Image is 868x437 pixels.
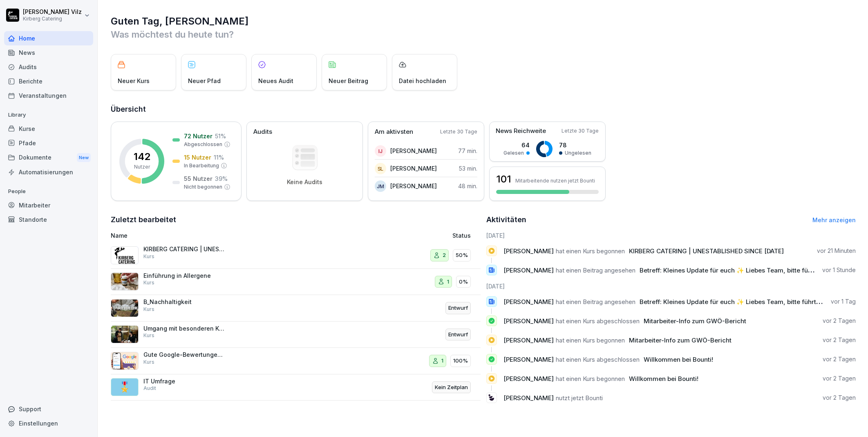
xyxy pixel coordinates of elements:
img: i46egdugay6yxji09ovw546p.png [111,246,139,264]
span: [PERSON_NAME] [503,298,554,306]
p: Nicht begonnen [184,183,222,191]
a: Veranstaltungen [4,88,93,103]
p: Kurs [143,358,154,366]
p: 55 Nutzer [184,174,213,183]
div: Audits [4,60,93,74]
p: Abgeschlossen [184,141,222,148]
p: vor 2 Tagen [823,355,856,363]
a: Mitarbeiter [4,198,93,212]
p: Letzte 30 Tage [440,128,477,135]
p: 11 % [214,153,224,162]
p: 64 [503,141,530,149]
h6: [DATE] [486,282,856,291]
a: Pfade [4,136,93,150]
p: vor 1 Tag [831,297,856,306]
a: 🎖️IT UmfrageAuditKein Zeitplan [111,374,481,401]
p: vor 2 Tagen [823,317,856,325]
div: Dokumente [4,150,93,165]
img: dxikevl05c274fqjcx4fmktu.png [111,273,139,291]
p: Nutzer [134,163,150,171]
p: [PERSON_NAME] [390,164,437,173]
p: Umgang mit besonderen Kunden [143,325,225,332]
p: Neuer Pfad [188,77,221,85]
a: Home [4,31,93,45]
span: [PERSON_NAME] [503,336,554,344]
p: B_Nachhaltigkeit [143,298,225,306]
p: IT Umfrage [143,378,225,385]
p: Entwurf [448,304,468,312]
p: Gute Google-Bewertungen erhalten 🌟 [143,351,225,358]
a: Einstellungen [4,416,93,430]
img: iwscqm9zjbdjlq9atufjsuwv.png [111,352,139,370]
p: Neues Audit [258,77,293,85]
span: [PERSON_NAME] [503,317,554,325]
p: Audits [253,127,272,137]
p: Kirberg Catering [23,16,82,22]
img: u3v3eqhkuuud6np3p74ep1u4.png [111,299,139,317]
p: 51 % [215,132,226,140]
span: [PERSON_NAME] [503,375,554,383]
p: Neuer Kurs [118,77,150,85]
p: [PERSON_NAME] Vilz [23,9,82,16]
p: People [4,185,93,198]
div: SL [375,163,386,174]
h2: Zuletzt bearbeitet [111,214,481,225]
span: [PERSON_NAME] [503,247,554,255]
p: [PERSON_NAME] [390,146,437,155]
p: Letzte 30 Tage [562,127,599,135]
p: Name [111,231,344,240]
a: Automatisierungen [4,165,93,179]
p: Was möchtest du heute tun? [111,28,856,41]
p: vor 2 Tagen [823,336,856,344]
p: Mitarbeitende nutzen jetzt Bounti [515,178,595,184]
p: Kurs [143,253,154,260]
p: 48 min. [458,182,477,190]
span: hat einen Kurs begonnen [556,375,625,383]
p: 15 Nutzer [184,153,211,162]
p: Library [4,108,93,122]
p: 50% [456,251,468,259]
p: vor 2 Tagen [823,394,856,402]
img: ci4se0craep6j8dlajqmccvs.png [111,325,139,343]
p: In Bearbeitung [184,162,219,169]
span: [PERSON_NAME] [503,356,554,363]
p: Am aktivsten [375,127,413,137]
a: Berichte [4,74,93,88]
div: Standorte [4,212,93,227]
p: 78 [559,141,591,149]
span: nutzt jetzt Bounti [556,394,603,402]
p: Neuer Beitrag [329,77,368,85]
p: Datei hochladen [399,77,446,85]
p: News Reichweite [496,126,546,136]
p: Kurs [143,306,154,313]
p: [PERSON_NAME] [390,182,437,190]
span: hat einen Kurs begonnen [556,336,625,344]
p: 39 % [215,174,228,183]
a: Umgang mit besonderen KundenKursEntwurf [111,322,481,348]
a: KIRBERG CATERING | UNESTABLISHED SINCE [DATE]Kurs250% [111,242,481,269]
a: Mehr anzeigen [812,216,856,223]
div: IJ [375,145,386,157]
p: Kurs [143,332,154,339]
p: Status [452,231,471,240]
p: vor 2 Tagen [823,374,856,383]
p: Entwurf [448,331,468,339]
p: 2 [443,251,446,259]
span: hat einen Kurs abgeschlossen [556,356,640,363]
a: B_NachhaltigkeitKursEntwurf [111,295,481,322]
span: hat einen Kurs abgeschlossen [556,317,640,325]
p: 53 min. [459,164,477,173]
span: Willkommen bei Bounti! [644,356,713,363]
a: News [4,45,93,60]
h2: Aktivitäten [486,214,526,225]
a: Gute Google-Bewertungen erhalten 🌟Kurs1100% [111,348,481,374]
p: vor 1 Stunde [822,266,856,274]
p: 77 min. [458,146,477,155]
p: Kurs [143,279,154,286]
span: [PERSON_NAME] [503,394,554,402]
